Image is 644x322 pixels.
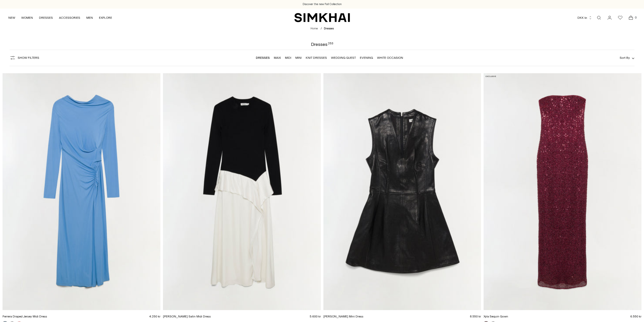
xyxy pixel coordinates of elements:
span: 5.600 kr [310,315,321,318]
a: Dresses [256,56,270,60]
a: EXPLORE [99,12,112,23]
span: Dresses [324,27,334,30]
a: Mini [295,56,302,60]
a: SIMKHAI [294,13,350,23]
a: Juliette Leather Mini Dress [323,73,481,310]
a: Open cart modal [626,13,636,23]
a: Xyla Sequin Gown [484,315,508,318]
a: Knit Dresses [306,56,327,60]
a: Evening [360,56,373,60]
a: [PERSON_NAME] Mini Dress [323,315,363,318]
span: 6.550 kr [630,315,641,318]
a: [PERSON_NAME] Satin Midi Dress [163,315,211,318]
div: / [321,27,322,31]
a: Ornella Knit Satin Midi Dress [163,73,321,310]
a: DRESSES [39,12,53,23]
a: NEW [8,12,15,23]
a: Home [310,27,318,30]
a: Ferrera Draped Jersey Midi Dress [3,315,47,318]
span: 8.550 kr [470,315,481,318]
div: 253 [328,42,333,47]
a: ACCESSORIES [59,12,80,23]
button: Sort By [620,55,634,61]
a: Midi [285,56,291,60]
h1: Dresses [311,42,333,47]
span: 0 [633,15,638,20]
a: Ferrera Draped Jersey Midi Dress [3,73,160,310]
span: Sort By [620,56,630,60]
a: Discover the new Fall Collection [303,2,342,6]
a: MEN [86,12,93,23]
button: Show Filters [10,54,39,62]
span: Show Filters [18,56,39,60]
nav: Linked collections [256,52,403,63]
span: 4.250 kr [149,315,160,318]
a: Open search modal [594,13,604,23]
a: Maxi [274,56,281,60]
a: WOMEN [21,12,33,23]
a: Wishlist [615,13,625,23]
a: Go to the account page [605,13,615,23]
button: DKK kr. [577,12,592,23]
a: Xyla Sequin Gown [484,73,641,310]
a: Wedding Guest [331,56,356,60]
a: White Occasion [377,56,403,60]
nav: breadcrumbs [310,27,334,31]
